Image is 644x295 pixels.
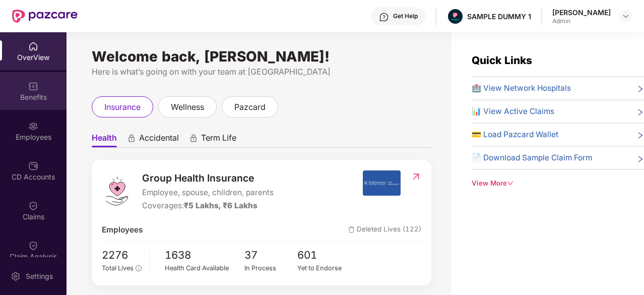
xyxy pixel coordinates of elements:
[297,247,351,264] span: 601
[244,263,298,273] div: In Process
[28,121,38,131] img: svg+xml;base64,PHN2ZyBpZD0iRW1wbG95ZWVzIiB4bWxucz0iaHR0cDovL3d3dy53My5vcmcvMjAwMC9zdmciIHdpZHRoPS...
[171,101,204,113] span: wellness
[189,134,198,143] div: animation
[12,10,78,23] img: New Pazcare Logo
[28,41,38,51] img: svg+xml;base64,PHN2ZyBpZD0iSG9tZSIgeG1sbnM9Imh0dHA6Ly93d3cudzMub3JnLzIwMDAvc3ZnIiB3aWR0aD0iMjAiIG...
[472,82,571,94] span: 🏥 View Network Hospitals
[507,180,513,187] span: down
[448,9,463,24] img: Pazcare_Alternative_logo-01-01.png
[11,271,21,281] img: svg+xml;base64,PHN2ZyBpZD0iU2V0dGluZy0yMHgyMCIgeG1sbnM9Imh0dHA6Ly93d3cudzMub3JnLzIwMDAvc3ZnIiB3aW...
[139,133,179,147] span: Accidental
[28,241,38,251] img: svg+xml;base64,PHN2ZyBpZD0iQ2xhaW0iIHhtbG5zPSJodHRwOi8vd3d3LnczLm9yZy8yMDAwL3N2ZyIgd2lkdGg9IjIwIi...
[201,133,236,147] span: Term Life
[636,107,644,117] span: right
[165,247,244,264] span: 1638
[92,66,431,78] div: Here is what’s going on with your team at [GEOGRAPHIC_DATA]
[244,247,298,264] span: 37
[411,171,421,182] img: RedirectIcon
[184,201,257,210] span: ₹5 Lakhs, ₹6 Lakhs
[472,105,554,117] span: 📊 View Active Claims
[127,134,136,143] div: animation
[472,54,532,67] span: Quick Links
[348,226,355,233] img: deleteIcon
[102,176,132,206] img: logo
[363,170,401,196] img: insurerIcon
[472,178,644,189] div: View More
[92,133,117,147] span: Health
[28,201,38,211] img: svg+xml;base64,PHN2ZyBpZD0iQ2xhaW0iIHhtbG5zPSJodHRwOi8vd3d3LnczLm9yZy8yMDAwL3N2ZyIgd2lkdGg9IjIwIi...
[104,101,141,113] span: insurance
[28,161,38,171] img: svg+xml;base64,PHN2ZyBpZD0iQ0RfQWNjb3VudHMiIGRhdGEtbmFtZT0iQ0QgQWNjb3VudHMiIHhtbG5zPSJodHRwOi8vd3...
[379,12,389,22] img: svg+xml;base64,PHN2ZyBpZD0iSGVscC0zMngzMiIgeG1sbnM9Imh0dHA6Ly93d3cudzMub3JnLzIwMDAvc3ZnIiB3aWR0aD...
[23,271,56,281] div: Settings
[102,264,134,272] span: Total Lives
[393,12,418,20] div: Get Help
[142,187,274,199] span: Employee, spouse, children, parents
[28,81,38,91] img: svg+xml;base64,PHN2ZyBpZD0iQmVuZWZpdHMiIHhtbG5zPSJodHRwOi8vd3d3LnczLm9yZy8yMDAwL3N2ZyIgd2lkdGg9Ij...
[102,247,142,264] span: 2276
[136,265,141,271] span: info-circle
[622,12,630,20] img: svg+xml;base64,PHN2ZyBpZD0iRHJvcGRvd24tMzJ4MzIiIHhtbG5zPSJodHRwOi8vd3d3LnczLm9yZy8yMDAwL3N2ZyIgd2...
[165,263,244,273] div: Health Card Available
[472,129,558,141] span: 💳 Load Pazcard Wallet
[472,152,592,164] span: 📄 Download Sample Claim Form
[636,154,644,164] span: right
[636,84,644,94] span: right
[552,17,611,25] div: Admin
[636,131,644,141] span: right
[102,224,143,236] span: Employees
[234,101,266,113] span: pazcard
[467,12,531,21] div: SAMPLE DUMMY 1
[297,263,351,273] div: Yet to Endorse
[348,224,421,236] span: Deleted Lives (122)
[552,8,611,17] div: [PERSON_NAME]
[92,52,431,61] div: Welcome back, [PERSON_NAME]!
[142,200,274,212] div: Coverages:
[142,170,274,186] span: Group Health Insurance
